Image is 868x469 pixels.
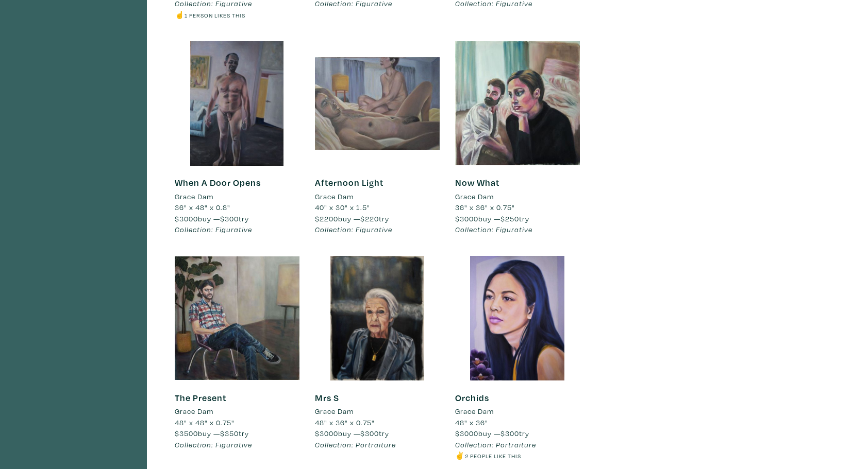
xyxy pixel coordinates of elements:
[315,418,375,427] span: 48" x 36" x 0.75"
[175,224,252,234] em: Collection: Figurative
[455,177,499,188] a: Now What
[455,202,515,212] span: 36" x 36" x 0.75"
[315,191,354,202] li: Grace Dam
[315,214,338,223] span: $2200
[465,452,521,460] small: 2 people like this
[220,428,239,438] span: $350
[455,191,494,202] li: Grace Dam
[220,214,239,223] span: $300
[455,418,488,427] span: 48" x 36"
[315,191,440,202] a: Grace Dam
[175,392,226,404] a: The Present
[175,440,252,449] em: Collection: Figurative
[315,392,339,404] a: Mrs S
[455,224,532,234] em: Collection: Figurative
[175,428,198,438] span: $3500
[315,406,354,417] li: Grace Dam
[315,428,338,438] span: $3000
[315,440,396,449] em: Collection: Portraiture
[455,428,529,438] span: buy — try
[455,191,580,202] a: Grace Dam
[175,214,198,223] span: $3000
[175,191,299,202] a: Grace Dam
[175,428,249,438] span: buy — try
[455,392,489,404] a: Orchids
[360,214,379,223] span: $220
[500,428,519,438] span: $300
[315,428,389,438] span: buy — try
[175,9,299,21] li: ☝️
[315,224,392,234] em: Collection: Figurative
[175,177,261,188] a: When A Door Opens
[315,406,440,417] a: Grace Dam
[175,406,213,417] li: Grace Dam
[500,214,519,223] span: $250
[455,214,529,223] span: buy — try
[455,440,536,449] em: Collection: Portraiture
[315,177,383,188] a: Afternoon Light
[175,418,235,427] span: 48" x 48" x 0.75"
[315,214,389,223] span: buy — try
[185,11,245,19] small: 1 person likes this
[175,191,213,202] li: Grace Dam
[455,214,478,223] span: $3000
[455,428,478,438] span: $3000
[455,406,580,417] a: Grace Dam
[360,428,379,438] span: $300
[455,406,494,417] li: Grace Dam
[175,202,230,212] span: 36" x 48" x 0.8"
[175,214,249,223] span: buy — try
[315,202,370,212] span: 40" x 30" x 1.5"
[455,450,580,461] li: ✌️
[175,406,299,417] a: Grace Dam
